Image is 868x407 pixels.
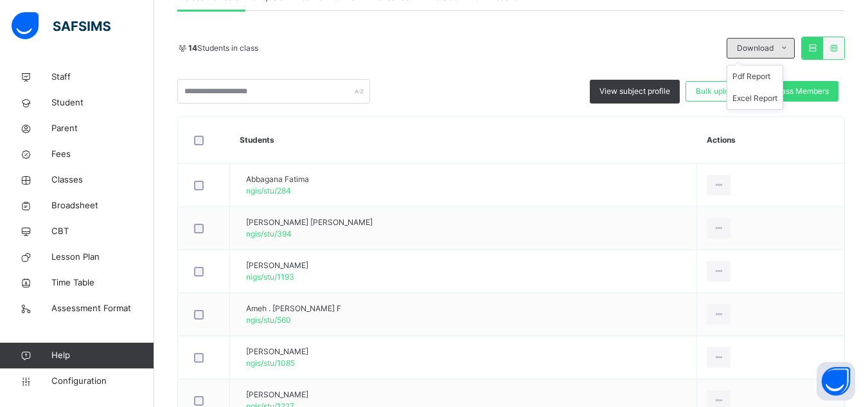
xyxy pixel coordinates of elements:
[51,349,154,362] span: Help
[246,260,308,271] span: [PERSON_NAME]
[188,43,197,53] b: 14
[246,358,295,368] span: ngis/stu/1085
[51,122,154,135] span: Parent
[51,276,154,289] span: Time Table
[51,71,154,84] span: Staff
[817,362,855,401] button: Open asap
[246,272,294,282] span: nigs/stu/1193
[727,66,783,87] li: dropdown-list-item-null-0
[246,186,291,195] span: ngis/stu/284
[51,302,154,315] span: Assessment Format
[51,96,154,109] span: Student
[51,251,154,264] span: Lesson Plan
[757,86,829,97] span: Add Class Members
[246,315,291,325] span: ngis/stu/560
[230,117,697,164] th: Students
[246,229,292,239] span: ngis/stu/394
[51,375,154,388] span: Configuration
[12,12,111,39] img: safsims
[696,86,738,97] span: Bulk upload
[51,174,154,186] span: Classes
[246,389,308,401] span: [PERSON_NAME]
[51,148,154,161] span: Fees
[188,42,258,54] span: Students in class
[246,303,341,314] span: Ameh . [PERSON_NAME] F
[727,87,783,109] li: dropdown-list-item-null-1
[737,42,774,54] span: Download
[246,346,308,357] span: [PERSON_NAME]
[246,217,373,228] span: [PERSON_NAME] [PERSON_NAME]
[51,225,154,238] span: CBT
[599,86,670,97] span: View subject profile
[51,199,154,212] span: Broadsheet
[246,174,309,185] span: Abbagana Fatima
[697,117,844,164] th: Actions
